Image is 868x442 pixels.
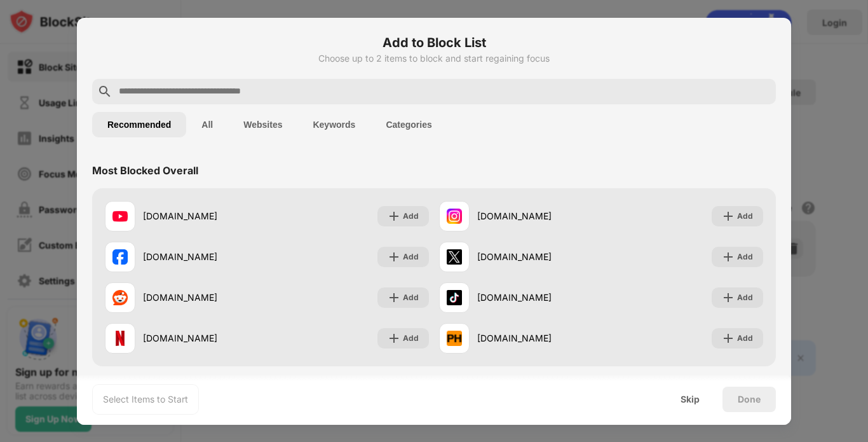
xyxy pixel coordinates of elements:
img: favicons [447,290,462,305]
img: favicons [112,331,128,346]
div: [DOMAIN_NAME] [477,250,601,263]
img: favicons [447,249,462,265]
div: Most Blocked Overall [92,164,198,177]
div: [DOMAIN_NAME] [477,209,601,223]
div: Add [737,210,753,223]
img: favicons [447,331,462,346]
button: All [186,112,228,137]
div: [DOMAIN_NAME] [477,291,601,304]
div: Add [403,291,419,304]
div: [DOMAIN_NAME] [477,331,601,345]
button: Keywords [297,112,370,137]
img: favicons [447,209,462,224]
div: Done [738,394,761,404]
img: search.svg [97,84,112,99]
img: favicons [112,209,128,224]
div: Skip [681,394,700,404]
button: Recommended [92,112,186,137]
img: favicons [112,290,128,305]
img: favicons [112,249,128,265]
div: Add [403,210,419,223]
button: Categories [370,112,447,137]
button: Websites [228,112,297,137]
div: Add [403,251,419,263]
div: [DOMAIN_NAME] [143,331,267,345]
div: Add [737,251,753,263]
div: Add [737,291,753,304]
div: Add [737,332,753,345]
div: [DOMAIN_NAME] [143,209,267,223]
div: Add [403,332,419,345]
div: [DOMAIN_NAME] [143,291,267,304]
div: Choose up to 2 items to block and start regaining focus [92,53,776,64]
div: [DOMAIN_NAME] [143,250,267,263]
div: Select Items to Start [103,393,188,406]
h6: Add to Block List [92,33,776,52]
